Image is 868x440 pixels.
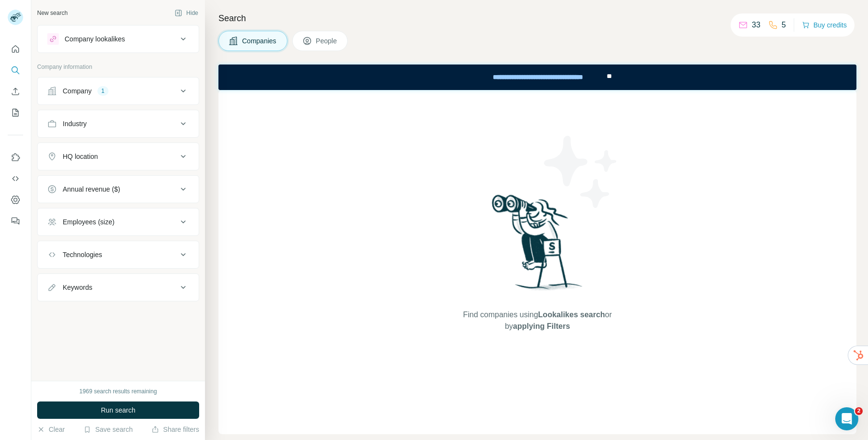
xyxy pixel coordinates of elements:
img: Surfe Illustration - Stars [538,129,624,215]
button: Share filters [151,425,199,434]
span: Run search [101,405,136,415]
p: 5 [782,19,786,31]
button: Company lookalikes [38,27,199,51]
span: Lookalikes search [538,311,605,319]
span: Companies [242,36,277,46]
div: Company [63,86,92,96]
p: Company information [37,63,199,71]
div: Annual revenue ($) [63,184,120,194]
button: Clear [37,425,65,434]
button: Enrich CSV [8,83,23,100]
span: applying Filters [513,322,570,330]
button: Feedback [8,212,23,230]
div: Employees (size) [63,217,114,227]
div: Technologies [63,250,102,259]
button: Use Surfe on LinkedIn [8,149,23,166]
button: Industry [38,112,199,135]
span: Find companies using or by [460,309,614,332]
button: Use Surfe API [8,170,23,187]
iframe: Intercom live chat [835,407,858,430]
img: Surfe Illustration - Woman searching with binoculars [488,192,588,299]
button: My lists [8,104,23,121]
span: People [316,36,338,46]
button: Keywords [38,276,199,299]
div: 1 [97,87,108,95]
div: HQ location [63,152,98,161]
button: Run search [37,401,199,419]
button: Search [8,62,23,79]
div: 1969 search results remaining [80,387,157,396]
button: Annual revenue ($) [38,178,199,201]
h4: Search [218,12,856,25]
button: Hide [168,6,205,20]
button: Buy credits [802,18,847,32]
button: Save search [83,425,133,434]
iframe: Banner [218,65,856,90]
p: 33 [752,19,760,31]
div: Company lookalikes [65,34,125,44]
div: Keywords [63,283,92,292]
div: New search [37,9,68,17]
div: Industry [63,119,87,129]
button: Quick start [8,40,23,58]
button: Technologies [38,243,199,266]
button: Employees (size) [38,210,199,233]
span: 2 [855,407,863,415]
button: Company1 [38,79,199,103]
button: Dashboard [8,191,23,208]
button: HQ location [38,145,199,168]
